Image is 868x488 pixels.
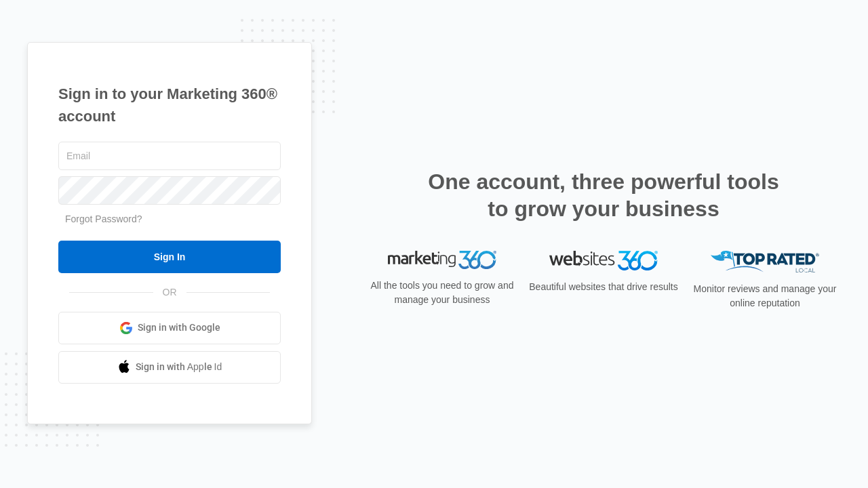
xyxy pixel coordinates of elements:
[549,251,658,270] img: Websites 360
[153,285,186,300] span: OR
[424,168,783,222] h2: One account, three powerful tools to grow your business
[388,251,496,270] img: Marketing 360
[58,312,281,344] a: Sign in with Google
[65,213,142,224] a: Forgot Password?
[58,241,281,273] input: Sign In
[689,282,841,310] p: Monitor reviews and manage your online reputation
[136,360,222,374] span: Sign in with Apple Id
[138,321,220,335] span: Sign in with Google
[58,83,281,127] h1: Sign in to your Marketing 360® account
[58,351,281,384] a: Sign in with Apple Id
[58,142,281,170] input: Email
[528,280,679,294] p: Beautiful websites that drive results
[366,279,518,307] p: All the tools you need to grow and manage your business
[711,251,819,273] img: Top Rated Local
